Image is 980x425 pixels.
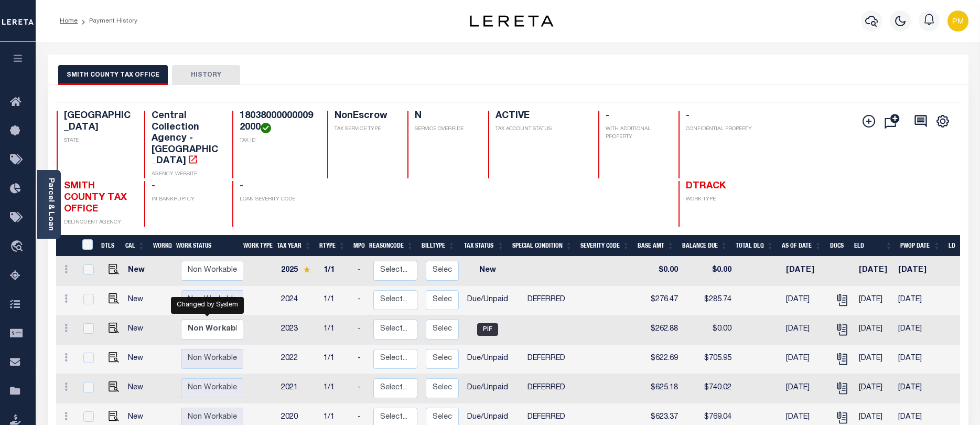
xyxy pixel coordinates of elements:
[353,345,369,374] td: -
[527,355,565,362] span: DEFERRED
[417,235,459,257] th: BillType: activate to sort column ascending
[76,235,98,257] th: &nbsp;
[459,235,508,257] th: Tax Status: activate to sort column ascending
[315,235,349,257] th: RType: activate to sort column ascending
[855,345,894,374] td: [DATE]
[686,125,754,133] p: CONFIDENTIAL PROPERTY
[277,315,319,345] td: 2023
[58,65,168,85] button: SMITH COUNTY TAX OFFICE
[782,286,830,315] td: [DATE]
[303,266,310,273] img: Star.svg
[855,286,894,315] td: [DATE]
[855,315,894,345] td: [DATE]
[152,182,155,191] span: -
[682,374,736,403] td: $740.02
[149,235,172,257] th: WorkQ
[97,235,121,257] th: DTLS
[277,374,319,403] td: 2021
[152,171,220,178] p: AGENCY WEBSITE
[124,374,153,403] td: New
[731,235,778,257] th: Total DLQ: activate to sort column ascending
[240,137,315,145] p: TAX ID
[894,315,941,345] td: [DATE]
[353,315,369,345] td: -
[319,286,353,315] td: 1/1
[335,125,395,133] p: TAX SERVICE TYPE
[172,235,243,257] th: Work Status
[508,235,576,257] th: Special Condition: activate to sort column ascending
[415,111,475,122] h4: N
[947,10,968,31] img: svg+xml;base64,PHN2ZyB4bWxucz0iaHR0cDovL3d3dy53My5vcmcvMjAwMC9zdmciIHBvaW50ZXItZXZlbnRzPSJub25lIi...
[319,315,353,345] td: 1/1
[463,257,512,286] td: New
[527,384,565,391] span: DEFERRED
[782,374,830,403] td: [DATE]
[638,315,682,345] td: $262.88
[686,111,690,121] span: -
[277,257,319,286] td: 2025
[826,235,850,257] th: Docs
[463,345,512,374] td: Due/Unpaid
[124,345,153,374] td: New
[678,235,731,257] th: Balance Due: activate to sort column ascending
[335,111,395,122] h4: NonEscrow
[152,111,220,167] h4: Central Collection Agency - [GEOGRAPHIC_DATA]
[273,235,315,257] th: Tax Year: activate to sort column ascending
[606,125,666,141] p: WITH ADDITIONAL PROPERTY
[124,315,153,345] td: New
[64,182,127,214] span: SMITH COUNTY TAX OFFICE
[319,257,353,286] td: 1/1
[152,196,220,204] p: IN BANKRUPTCY
[277,286,319,315] td: 2024
[686,182,726,191] span: DTRACK
[638,257,682,286] td: $0.00
[124,286,153,315] td: New
[10,240,27,254] i: travel_explore
[896,235,944,257] th: PWOP Date: activate to sort column ascending
[782,345,830,374] td: [DATE]
[47,178,54,231] a: Parcel & Loan
[855,257,894,286] td: [DATE]
[682,257,736,286] td: $0.00
[171,297,244,314] div: Changed by System
[782,257,830,286] td: [DATE]
[850,235,896,257] th: ELD: activate to sort column ascending
[782,315,830,345] td: [DATE]
[463,286,512,315] td: Due/Unpaid
[463,374,512,403] td: Due/Unpaid
[527,296,565,303] span: DEFERRED
[240,182,243,191] span: -
[496,111,586,122] h4: ACTIVE
[319,374,353,403] td: 1/1
[277,345,319,374] td: 2022
[349,235,365,257] th: MPO
[470,15,554,27] img: logo-dark.svg
[576,235,633,257] th: Severity Code: activate to sort column ascending
[239,235,273,257] th: Work Type
[527,413,565,421] span: DEFERRED
[240,196,315,204] p: LOAN SEVERITY CODE
[778,235,826,257] th: As of Date: activate to sort column ascending
[638,345,682,374] td: $622.69
[682,315,736,345] td: $0.00
[353,257,369,286] td: -
[56,235,76,257] th: &nbsp;&nbsp;&nbsp;&nbsp;&nbsp;&nbsp;&nbsp;&nbsp;&nbsp;&nbsp;
[686,196,754,204] p: WORK TYPE
[496,125,586,133] p: TAX ACCOUNT STATUS
[353,286,369,315] td: -
[682,345,736,374] td: $705.95
[121,235,149,257] th: CAL: activate to sort column ascending
[365,235,417,257] th: ReasonCode: activate to sort column ascending
[64,111,132,133] h4: [GEOGRAPHIC_DATA]
[894,374,941,403] td: [DATE]
[64,219,132,227] p: DELINQUENT AGENCY
[855,374,894,403] td: [DATE]
[172,65,240,85] button: HISTORY
[477,323,498,336] span: PIF
[415,125,475,133] p: SERVICE OVERRIDE
[894,286,941,315] td: [DATE]
[353,374,369,403] td: -
[944,235,969,257] th: LD: activate to sort column ascending
[633,235,678,257] th: Base Amt: activate to sort column ascending
[78,16,137,26] li: Payment History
